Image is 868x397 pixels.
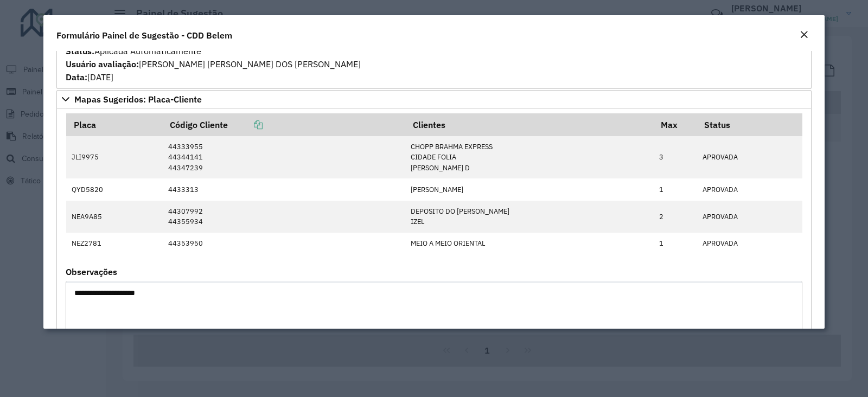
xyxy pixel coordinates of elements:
[796,28,812,42] button: Close
[66,72,87,82] strong: Data:
[405,233,654,254] td: MEIO A MEIO ORIENTAL
[405,178,654,200] td: [PERSON_NAME]
[697,113,802,136] th: Status
[697,233,802,254] td: APROVADA
[654,113,697,136] th: Max
[654,201,697,233] td: 2
[654,136,697,178] td: 3
[697,201,802,233] td: APROVADA
[66,113,163,136] th: Placa
[405,113,654,136] th: Clientes
[163,233,405,254] td: 44353950
[163,113,405,136] th: Código Cliente
[163,201,405,233] td: 44307992 44355934
[66,233,163,254] td: NEZ2781
[66,46,94,56] strong: Status:
[405,136,654,178] td: CHOPP BRAHMA EXPRESS CIDADE FOLIA [PERSON_NAME] D
[66,178,163,200] td: QYD5820
[66,265,117,278] label: Observações
[800,30,808,39] em: Fechar
[163,136,405,178] td: 44333955 44344141 44347239
[405,201,654,233] td: DEPOSITO DO [PERSON_NAME] IZEL
[74,95,202,104] span: Mapas Sugeridos: Placa-Cliente
[654,178,697,200] td: 1
[56,90,812,108] a: Mapas Sugeridos: Placa-Cliente
[228,119,263,130] a: Copiar
[66,46,361,82] span: Aplicada Automaticamente [PERSON_NAME] [PERSON_NAME] DOS [PERSON_NAME] [DATE]
[697,178,802,200] td: APROVADA
[66,59,139,69] strong: Usuário avaliação:
[66,201,163,233] td: NEA9A85
[697,136,802,178] td: APROVADA
[56,29,232,42] h4: Formulário Painel de Sugestão - CDD Belem
[66,136,163,178] td: JLI9975
[654,233,697,254] td: 1
[163,178,405,200] td: 4433313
